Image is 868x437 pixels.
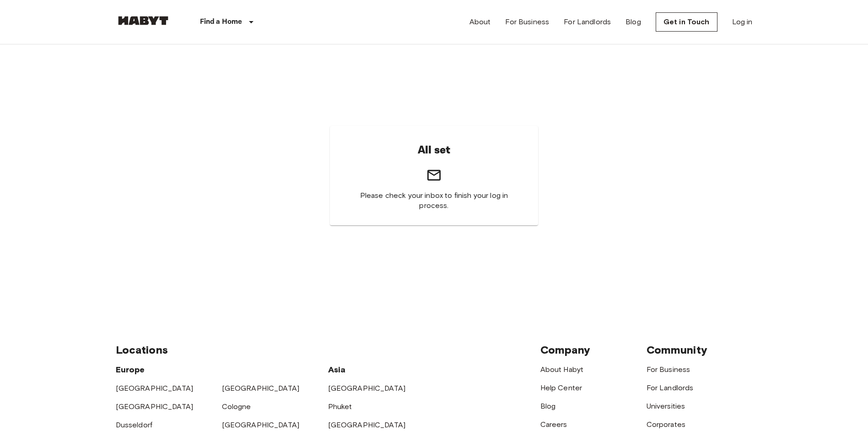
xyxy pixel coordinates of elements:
[116,365,145,375] span: Europe
[647,402,685,410] a: Universities
[469,16,491,27] a: About
[116,402,194,411] a: [GEOGRAPHIC_DATA]
[222,421,300,429] a: [GEOGRAPHIC_DATA]
[200,16,243,27] p: Find a Home
[656,12,717,32] a: Get in Touch
[647,365,690,374] a: For Business
[116,421,153,429] a: Dusseldorf
[505,16,549,27] a: For Business
[418,141,451,160] h6: All set
[540,365,584,374] a: About Habyt
[564,16,611,27] a: For Landlords
[732,16,753,27] a: Log in
[116,16,171,25] img: Habyt
[116,343,168,356] span: Locations
[328,384,406,393] a: [GEOGRAPHIC_DATA]
[540,343,591,356] span: Company
[625,16,641,27] a: Blog
[540,402,556,410] a: Blog
[116,384,194,393] a: [GEOGRAPHIC_DATA]
[328,402,352,411] a: Phuket
[352,191,516,211] span: Please check your inbox to finish your log in process.
[647,420,686,429] a: Corporates
[647,343,707,356] span: Community
[540,420,567,429] a: Careers
[647,383,694,392] a: For Landlords
[222,402,251,411] a: Cologne
[540,383,582,392] a: Help Center
[328,365,346,375] span: Asia
[222,384,300,393] a: [GEOGRAPHIC_DATA]
[328,421,406,429] a: [GEOGRAPHIC_DATA]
